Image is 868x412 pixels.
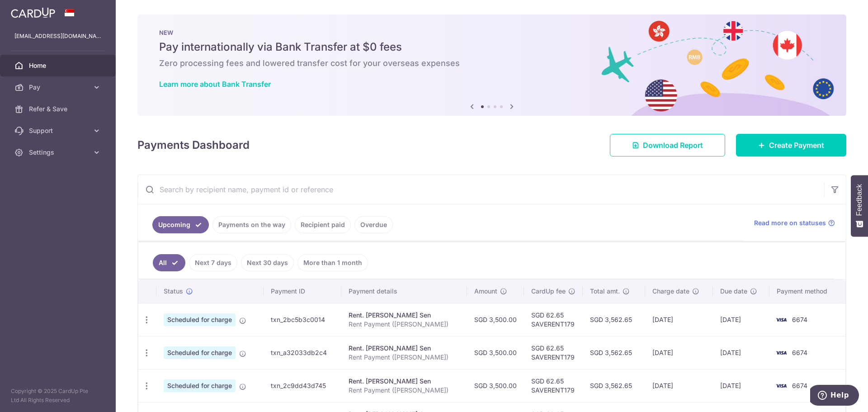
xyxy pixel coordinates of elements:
a: Upcoming [152,216,209,233]
span: Feedback [855,184,863,216]
th: Payment ID [264,279,341,303]
img: Bank Card [772,380,790,391]
iframe: Opens a widget where you can find more information [810,385,859,407]
span: Pay [29,83,89,92]
td: SGD 3,562.65 [583,303,645,336]
span: Read more on statuses [754,218,826,227]
img: Bank transfer banner [137,14,846,116]
a: Recipient paid [295,216,351,233]
td: [DATE] [645,303,713,336]
span: Status [164,287,183,296]
span: Support [29,126,89,135]
td: txn_a32033db2c4 [264,336,341,369]
a: All [153,254,185,271]
span: Scheduled for charge [164,379,236,392]
img: CardUp [11,7,55,18]
th: Payment method [769,279,845,303]
a: Next 30 days [241,254,294,271]
span: 6674 [792,349,807,356]
td: [DATE] [713,303,770,336]
span: CardUp fee [531,287,566,296]
td: SGD 3,562.65 [583,336,645,369]
button: Feedback - Show survey [851,175,868,237]
a: Overdue [354,216,393,233]
td: SGD 3,500.00 [467,336,524,369]
input: Search by recipient name, payment id or reference [138,175,824,204]
th: Payment details [341,279,467,303]
span: Download Report [643,140,703,151]
span: Due date [720,287,747,296]
span: 6674 [792,316,807,323]
a: Learn more about Bank Transfer [159,80,271,89]
a: Payments on the way [212,216,291,233]
td: [DATE] [645,336,713,369]
td: [DATE] [645,369,713,402]
h4: Payments Dashboard [137,137,250,153]
img: Bank Card [772,347,790,358]
div: Rent. [PERSON_NAME] Sen [349,377,460,386]
p: Rent Payment ([PERSON_NAME]) [349,320,460,329]
td: [DATE] [713,336,770,369]
td: SGD 3,500.00 [467,369,524,402]
p: NEW [159,29,825,36]
a: Read more on statuses [754,218,835,227]
td: [DATE] [713,369,770,402]
td: SGD 62.65 SAVERENT179 [524,369,583,402]
a: Download Report [610,134,725,156]
span: Charge date [652,287,689,296]
h5: Pay internationally via Bank Transfer at $0 fees [159,40,825,54]
span: Settings [29,148,89,157]
span: Create Payment [769,140,824,151]
p: [EMAIL_ADDRESS][DOMAIN_NAME] [14,32,101,41]
span: Refer & Save [29,104,89,114]
span: Scheduled for charge [164,346,236,359]
td: SGD 62.65 SAVERENT179 [524,336,583,369]
span: Scheduled for charge [164,313,236,326]
td: txn_2c9dd43d745 [264,369,341,402]
span: Total amt. [590,287,620,296]
td: SGD 62.65 SAVERENT179 [524,303,583,336]
div: Rent. [PERSON_NAME] Sen [349,311,460,320]
a: Create Payment [736,134,846,156]
td: txn_2bc5b3c0014 [264,303,341,336]
p: Rent Payment ([PERSON_NAME]) [349,386,460,395]
h6: Zero processing fees and lowered transfer cost for your overseas expenses [159,58,825,69]
span: 6674 [792,382,807,389]
a: More than 1 month [297,254,368,271]
img: Bank Card [772,314,790,325]
div: Rent. [PERSON_NAME] Sen [349,344,460,353]
td: SGD 3,500.00 [467,303,524,336]
span: Amount [474,287,497,296]
a: Next 7 days [189,254,237,271]
p: Rent Payment ([PERSON_NAME]) [349,353,460,362]
td: SGD 3,562.65 [583,369,645,402]
span: Home [29,61,89,70]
